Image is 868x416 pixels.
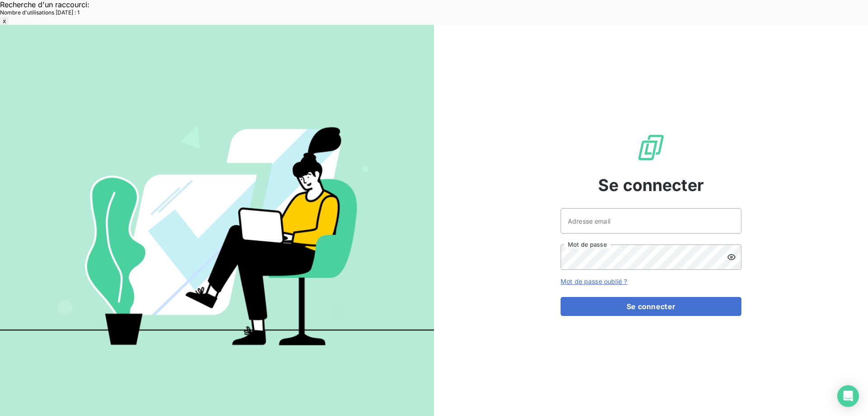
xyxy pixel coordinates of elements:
a: Mot de passe oublié ? [561,277,627,285]
img: Logo LeanPay [637,133,665,162]
span: Se connecter [598,173,704,197]
button: Se connecter [561,297,741,316]
div: Open Intercom Messenger [837,385,859,407]
input: placeholder [561,208,741,234]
